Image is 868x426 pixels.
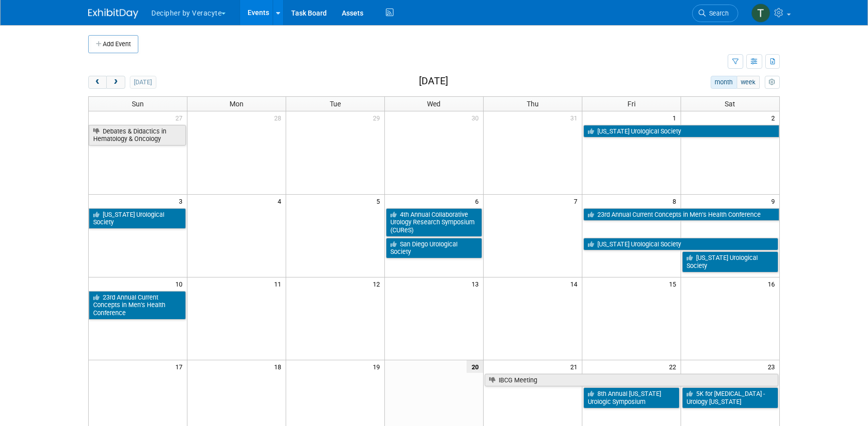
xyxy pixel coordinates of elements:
a: 8th Annual [US_STATE] Urologic Symposium [583,387,680,408]
a: IBCG Meeting [485,374,778,387]
span: 19 [372,360,384,373]
span: 7 [573,195,582,207]
span: 4 [277,195,286,207]
span: 20 [467,360,483,373]
a: 23rd Annual Current Concepts in Men’s Health Conference [583,208,779,221]
a: Debates & Didactics in Hematology & Oncology [89,125,186,146]
img: ExhibitDay [88,9,138,19]
a: [US_STATE] Urological Society [583,125,779,138]
span: 31 [569,111,582,124]
a: 23rd Annual Current Concepts in Men’s Health Conference [89,291,186,320]
span: Search [706,10,729,17]
span: 2 [770,111,779,124]
h2: [DATE] [419,76,448,87]
span: 13 [471,277,483,290]
span: 17 [174,360,187,373]
span: 22 [668,360,681,373]
img: Tony Alvarado [751,4,770,23]
i: Personalize Calendar [769,79,775,86]
span: 16 [767,277,779,290]
span: 10 [174,277,187,290]
a: 4th Annual Collaborative Urology Research Symposium (CUReS) [386,208,482,237]
span: 28 [273,111,286,124]
a: [US_STATE] Urological Society [682,251,778,272]
span: 14 [569,277,582,290]
span: 27 [174,111,187,124]
button: Add Event [88,35,138,53]
span: 11 [273,277,286,290]
span: Sun [132,100,144,108]
a: 5K for [MEDICAL_DATA] - Urology [US_STATE] [682,387,778,408]
button: [DATE] [130,76,156,89]
span: Sat [725,100,735,108]
button: week [737,76,760,89]
a: Search [692,5,738,22]
span: 30 [471,111,483,124]
span: 8 [672,195,681,207]
a: San Diego Urological Society [386,238,482,258]
span: 5 [375,195,384,207]
span: 1 [672,111,681,124]
button: prev [88,76,107,89]
button: month [711,76,737,89]
span: 15 [668,277,681,290]
span: 21 [569,360,582,373]
button: myCustomButton [765,76,780,89]
span: Thu [527,100,539,108]
button: next [106,76,125,89]
span: 23 [767,360,779,373]
span: 6 [474,195,483,207]
span: 12 [372,277,384,290]
a: [US_STATE] Urological Society [583,238,778,251]
span: Mon [230,100,244,108]
span: 18 [273,360,286,373]
span: 29 [372,111,384,124]
span: 3 [178,195,187,207]
span: Wed [427,100,441,108]
a: [US_STATE] Urological Society [89,208,186,229]
span: Fri [627,100,635,108]
span: Tue [330,100,341,108]
span: 9 [770,195,779,207]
